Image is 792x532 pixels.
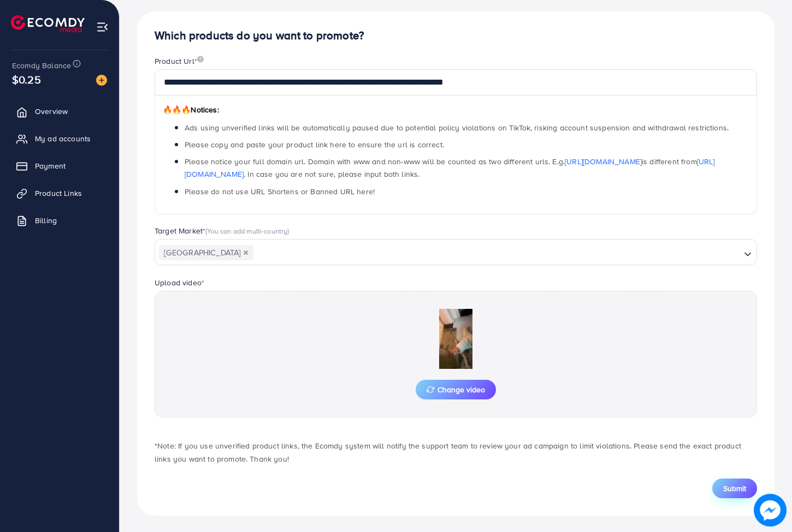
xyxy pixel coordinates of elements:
[712,479,757,498] button: Submit
[197,56,204,63] img: image
[185,122,729,133] span: Ads using unverified links will be automatically paused due to potential policy violations on Tik...
[754,494,787,527] img: image
[185,139,444,150] span: Please copy and paste your product link here to ensure the url is correct.
[427,386,485,393] span: Change video
[12,71,41,87] span: $0.25
[8,210,111,231] a: Billing
[96,21,109,33] img: menu
[155,29,757,43] h4: Which products do you want to promote?
[565,156,642,167] a: [URL][DOMAIN_NAME]
[35,188,82,199] span: Product Links
[35,160,66,171] span: Payment
[8,182,111,204] a: Product Links
[159,245,253,260] span: [GEOGRAPHIC_DATA]
[8,155,111,177] a: Payment
[155,439,757,465] p: *Note: If you use unverified product links, the Ecomdy system will notify the support team to rev...
[12,60,71,71] span: Ecomdy Balance
[96,75,107,86] img: image
[163,104,219,115] span: Notices:
[185,156,715,180] span: Please notice your full domain url. Domain with www and non-www will be counted as two different ...
[416,380,496,399] button: Change video
[163,104,191,115] span: 🔥🔥🔥
[155,277,204,288] label: Upload video
[35,133,91,144] span: My ad accounts
[185,186,375,197] span: Please do not use URL Shortens or Banned URL here!
[35,215,57,226] span: Billing
[155,239,757,265] div: Search for option
[8,128,111,150] a: My ad accounts
[255,244,740,261] input: Search for option
[11,15,85,32] img: logo
[8,100,111,122] a: Overview
[401,309,511,369] img: Preview Image
[243,250,249,255] button: Deselect Pakistan
[155,56,204,67] label: Product Url
[35,106,68,117] span: Overview
[205,226,289,236] span: (You can add multi-country)
[723,483,746,494] span: Submit
[155,225,289,236] label: Target Market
